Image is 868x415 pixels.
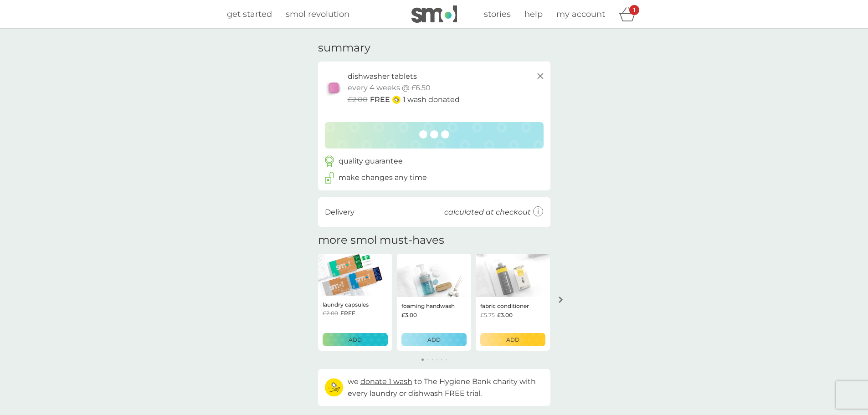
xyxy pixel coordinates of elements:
h3: summary [318,41,370,55]
p: foaming handwash [401,302,455,310]
div: basket [619,5,642,23]
img: smol [411,5,457,23]
h2: more smol must-haves [318,234,444,247]
p: ADD [349,335,362,344]
span: £5.75 [480,311,495,319]
button: ADD [323,333,388,346]
p: 1 wash donated [403,94,460,106]
p: calculated at checkout [444,206,531,218]
span: donate 1 wash [360,377,412,386]
a: smol revolution [286,8,349,21]
span: smol revolution [286,9,349,19]
a: help [524,8,543,21]
p: make changes any time [339,172,427,184]
p: ADD [427,335,441,344]
p: Delivery [325,206,354,218]
a: get started [227,8,272,21]
a: stories [484,8,511,21]
p: dishwasher tablets [348,71,417,82]
p: every 4 weeks @ £6.50 [348,82,431,94]
p: fabric conditioner [480,302,529,310]
span: stories [484,9,511,19]
button: ADD [401,333,467,346]
span: £3.00 [497,311,513,319]
span: £2.00 [323,309,338,318]
p: ADD [506,335,519,344]
button: ADD [480,333,545,346]
p: quality guarantee [339,155,403,167]
span: £2.00 [348,94,368,106]
span: FREE [370,94,390,106]
p: laundry capsules [323,300,369,309]
p: we to The Hygiene Bank charity with every laundry or dishwash FREE trial. [348,376,544,399]
span: my account [556,9,605,19]
span: help [524,9,543,19]
a: my account [556,8,605,21]
span: get started [227,9,272,19]
span: £3.00 [401,311,417,319]
span: FREE [340,309,355,318]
